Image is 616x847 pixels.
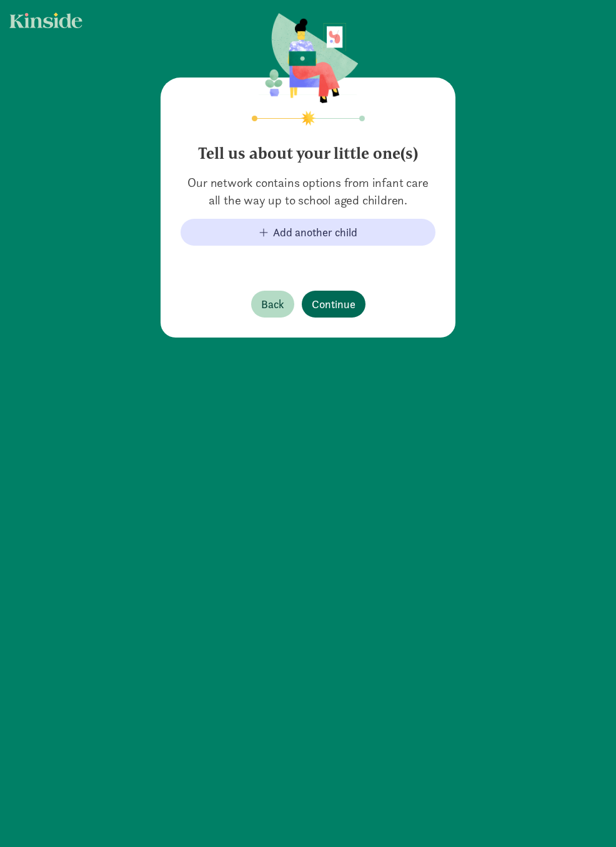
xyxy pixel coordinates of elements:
p: Our network contains options from infant care all the way up to school aged children. [181,174,435,209]
span: Back [261,296,284,313]
span: Continue [312,296,355,313]
button: Back [251,291,294,318]
button: Add another child [181,219,435,246]
button: Continue [302,291,365,318]
span: Add another child [273,224,357,241]
h4: Tell us about your little one(s) [181,134,435,164]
